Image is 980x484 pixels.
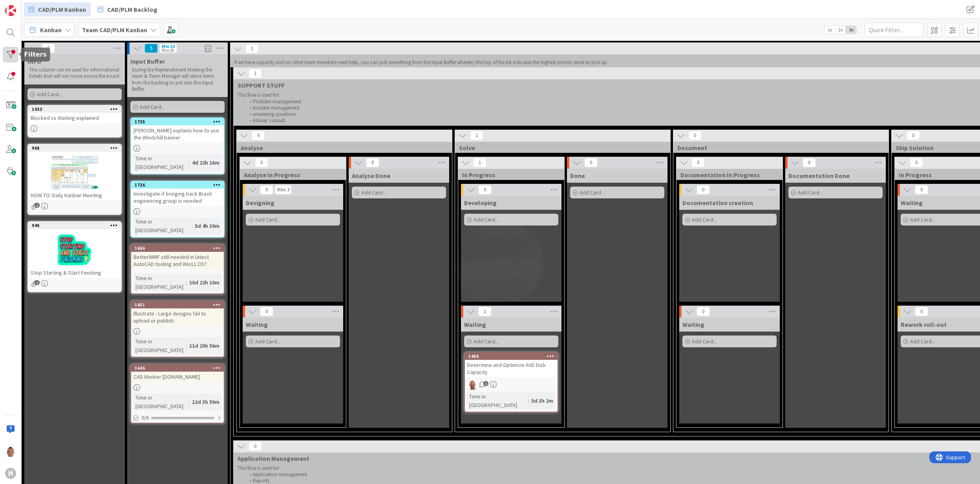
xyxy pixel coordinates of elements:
[131,301,224,308] div: 1651
[246,199,274,207] span: Designing
[584,158,598,167] span: 0
[474,216,499,223] span: Add Card...
[910,158,923,167] span: 0
[529,396,555,405] div: 5d 3h 2m
[478,307,492,316] span: 1
[144,44,158,53] span: 5
[131,365,224,372] div: 1646
[697,185,710,194] span: 0
[132,67,223,92] p: During the Replenishment Meeting the team & Team Manager will select items from the backlog to pu...
[692,216,717,223] span: Add Card...
[688,131,702,140] span: 0
[249,69,262,78] span: 1
[5,5,16,16] img: Visit kanbanzone.com
[252,131,265,140] span: 0
[915,307,928,316] span: 0
[186,278,187,287] span: :
[677,144,879,152] span: Document
[131,125,224,143] div: [PERSON_NAME] explains how to use the Windchill banner
[28,145,121,152] div: 968
[244,171,336,179] span: Analyse In Progress
[135,365,224,371] div: 1646
[5,468,16,479] div: H
[27,221,122,292] a: 946Stop Starting & Start Finishing
[131,301,224,326] div: 1651Illustrate - Large designs fail to upload or publish
[133,337,186,354] div: Time in [GEOGRAPHIC_DATA]
[28,222,121,278] div: 946Stop Starting & Start Finishing
[835,26,846,34] span: 2x
[28,106,121,113] div: 1033
[135,119,224,125] div: 1735
[32,145,121,151] div: 968
[131,181,224,206] div: 1726Investigate if bringing back Brazil engineering group is needed
[465,379,558,390] div: RK
[28,190,121,200] div: HOW TO: Daily Kanban Meeting
[35,203,40,208] span: 1
[825,26,835,34] span: 1x
[459,144,660,152] span: Solve
[255,338,280,345] span: Add Card...
[260,185,273,194] span: 0
[189,158,190,167] span: :
[82,26,147,34] b: Team CAD/PLM Kanban
[107,5,157,14] span: CAD/PLM Backlog
[570,172,585,180] span: Done
[478,185,492,194] span: 0
[130,57,165,65] span: Input Buffer
[473,158,486,167] span: 1
[910,338,935,345] span: Add Card...
[133,217,192,235] div: Time in [GEOGRAPHIC_DATA]
[846,26,856,34] span: 3x
[135,182,224,188] div: 1726
[464,199,497,207] span: Developing
[189,398,190,406] span: :
[467,379,477,390] img: RK
[249,442,262,451] span: 0
[901,199,923,207] span: Waiting
[141,414,149,422] span: 0/6
[788,172,850,180] span: Documentation Done
[32,106,121,112] div: 1033
[465,353,558,360] div: 1468
[93,2,162,16] a: CAD/PLM Backlog
[131,372,224,382] div: CAD Worker [DOMAIN_NAME]
[680,171,773,179] span: Documentation In Progress
[901,321,947,328] span: Rework roll-out
[245,44,259,53] span: 1
[28,268,121,278] div: Stop Starting & Start Finishing
[187,341,221,350] div: 11d 20h 56m
[131,245,224,252] div: 1666
[468,354,558,359] div: 1468
[130,364,225,423] a: 1646CAD Worker [DOMAIN_NAME]Time in [GEOGRAPHIC_DATA]:12d 3h 59m0/6
[16,1,36,11] span: Support
[131,308,224,326] div: Illustrate - Large designs fail to upload or publish
[40,25,62,35] span: Kanban
[162,44,175,48] div: Min 10
[462,171,554,179] span: In Progress
[27,105,122,137] a: 1033Blocked vs Waiting explained
[24,2,91,16] a: CAD/PLM Kanban
[130,181,225,238] a: 1726Investigate if bringing back Brazil engineering group is neededTime in [GEOGRAPHIC_DATA]:5d 4...
[277,188,289,192] div: Max 3
[465,360,558,377] div: Determine and Optimize AVD Disk Capacity
[28,106,121,123] div: 1033Blocked vs Waiting explained
[187,278,221,287] div: 10d 22h 10m
[907,131,920,140] span: 0
[682,199,753,207] span: Documentation creation
[580,189,605,196] span: Add Card...
[246,321,268,328] span: Waiting
[5,446,16,457] img: TJ
[186,341,187,350] span: :
[798,189,823,196] span: Add Card...
[865,23,923,37] input: Quick Filter...
[130,117,225,174] a: 1735[PERSON_NAME] explains how to use the Windchill bannerTime in [GEOGRAPHIC_DATA]:4d 22h 16m
[910,216,935,223] span: Add Card...
[29,67,120,80] p: This column can be used for informational tickets that will not move across the board
[131,181,224,189] div: 1726
[803,158,816,167] span: 0
[133,393,189,411] div: Time in [GEOGRAPHIC_DATA]
[361,189,386,196] span: Add Card...
[133,154,189,171] div: Time in [GEOGRAPHIC_DATA]
[28,145,121,200] div: 968HOW TO: Daily Kanban Meeting
[190,158,221,167] div: 4d 22h 16m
